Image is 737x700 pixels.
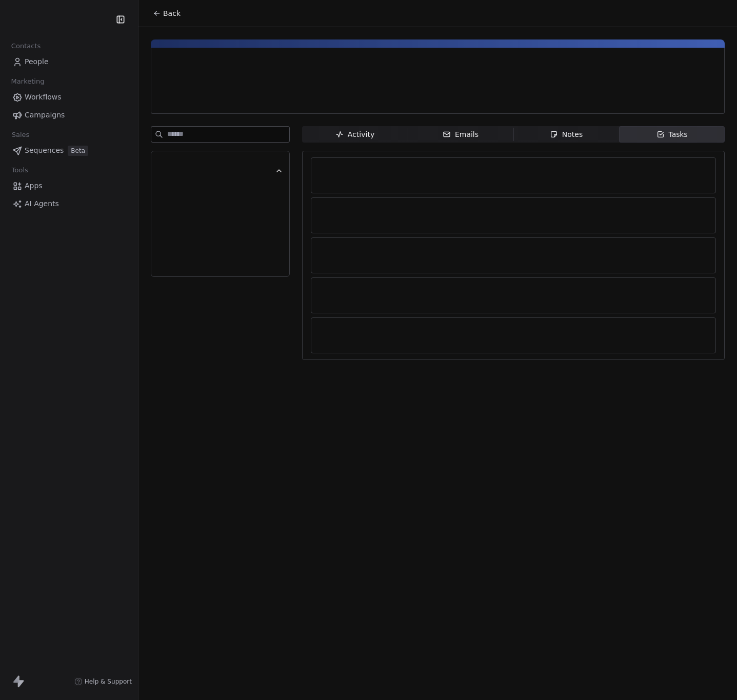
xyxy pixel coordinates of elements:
[25,92,62,103] span: Workflows
[8,89,130,106] a: Workflows
[25,56,49,67] span: People
[443,129,479,140] div: Emails
[85,677,132,686] span: Help & Support
[7,74,49,89] span: Marketing
[25,181,43,191] span: Apps
[550,129,583,140] div: Notes
[7,38,45,54] span: Contacts
[163,8,181,18] span: Back
[8,195,130,212] a: AI Agents
[8,142,130,159] a: SequencesBeta
[8,53,130,70] a: People
[25,145,64,156] span: Sequences
[7,127,34,143] span: Sales
[147,4,187,23] button: Back
[8,107,130,124] a: Campaigns
[25,110,65,121] span: Campaigns
[7,163,32,178] span: Tools
[8,177,130,194] a: Apps
[74,677,132,686] a: Help & Support
[335,129,374,140] div: Activity
[25,198,59,209] span: AI Agents
[68,146,88,156] span: Beta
